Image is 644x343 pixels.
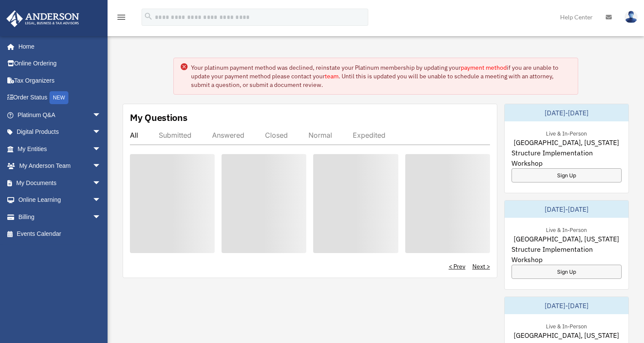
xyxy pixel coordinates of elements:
i: menu [116,12,126,22]
a: Online Ordering [6,55,114,72]
span: [GEOGRAPHIC_DATA], [US_STATE] [514,234,619,244]
a: Digital Productsarrow_drop_down [6,124,114,141]
span: arrow_drop_down [92,174,110,192]
div: Live & In-Person [539,321,594,330]
a: My Anderson Teamarrow_drop_down [6,158,114,175]
a: Sign Up [512,265,622,279]
a: Billingarrow_drop_down [6,208,114,226]
div: Answered [212,131,244,139]
a: My Documentsarrow_drop_down [6,174,114,192]
span: [GEOGRAPHIC_DATA], [US_STATE] [514,137,619,148]
a: Platinum Q&Aarrow_drop_down [6,106,114,124]
span: Structure Implementation Workshop [512,244,622,265]
a: menu [116,15,126,22]
a: Events Calendar [6,226,114,243]
div: Normal [308,131,332,139]
i: search [144,12,153,21]
div: [DATE]-[DATE] [505,104,629,121]
span: arrow_drop_down [92,106,110,124]
span: arrow_drop_down [92,124,110,141]
div: Your platinum payment method was declined, reinstate your Platinum membership by updating your if... [191,63,571,89]
div: NEW [49,91,68,104]
div: Submitted [159,131,191,139]
span: arrow_drop_down [92,158,110,175]
span: arrow_drop_down [92,140,110,158]
img: Anderson Advisors Platinum Portal [4,10,82,27]
span: Structure Implementation Workshop [512,148,622,168]
a: Next > [472,262,490,271]
a: Online Learningarrow_drop_down [6,192,114,209]
a: Home [6,38,110,55]
div: Closed [265,131,288,139]
a: Sign Up [512,168,622,182]
a: My Entitiesarrow_drop_down [6,140,114,158]
div: Live & In-Person [539,225,594,234]
div: My Questions [130,111,188,124]
a: < Prev [449,262,465,271]
a: Order StatusNEW [6,89,114,107]
span: arrow_drop_down [92,208,110,226]
div: [DATE]-[DATE] [505,201,629,218]
a: Tax Organizers [6,72,114,89]
a: team [325,72,339,80]
span: arrow_drop_down [92,192,110,209]
span: [GEOGRAPHIC_DATA], [US_STATE] [514,330,619,340]
img: User Pic [625,11,638,23]
div: Expedited [353,131,385,139]
div: [DATE]-[DATE] [505,297,629,314]
div: Live & In-Person [539,128,594,137]
div: All [130,131,138,139]
a: payment method [461,64,507,71]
